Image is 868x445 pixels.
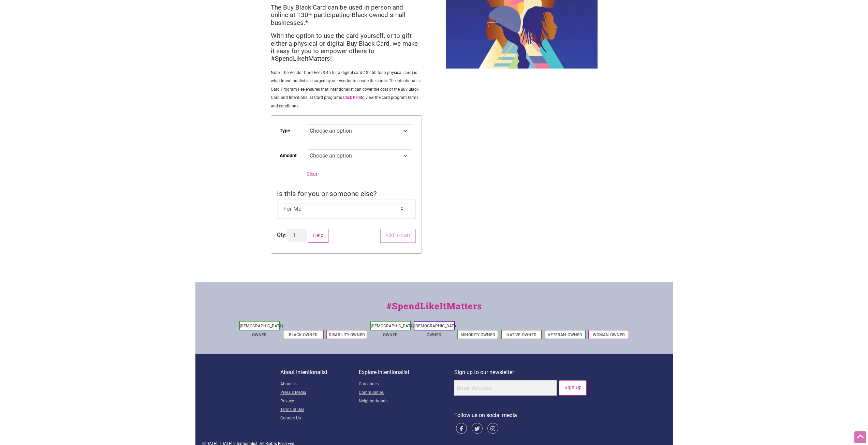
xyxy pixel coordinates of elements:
a: Contact Us [280,414,359,423]
a: Clear options [307,171,318,177]
input: Product quantity [287,229,307,242]
a: Privacy [280,397,359,406]
a: Veteran-Owned [548,332,582,337]
a: About Us [280,380,359,389]
input: Email Address [454,380,557,396]
label: Type [280,123,290,138]
label: Amount [280,148,297,163]
a: Categories [359,380,454,389]
div: #SpendLikeItMatters [195,299,673,320]
a: Neighborhoods [359,397,454,406]
a: Disability-Owned [329,332,365,337]
a: Native-Owned [506,332,536,337]
p: The Buy Black Card can be used in person and online at 130+ participating Black-owned small busin... [271,4,422,27]
a: Black-Owned [289,332,318,337]
span: Note: The Vendor Card Fee ($.45 for a digital card / $2.50 for a physical card) is what Intention... [271,70,421,108]
a: Minority-Owned [460,332,495,337]
div: Qty: [277,231,287,239]
p: Sign up to our newsletter [454,368,588,377]
span: Is this for you or someone else? [277,190,377,198]
button: Add to Cart [380,229,416,243]
p: Explore Intentionalist [359,368,454,377]
a: [DEMOGRAPHIC_DATA]-Owned [414,324,459,337]
input: Sign Up [559,380,587,396]
a: Click here [343,95,361,100]
p: About Intentionalist [280,368,359,377]
button: Help [308,229,329,243]
a: Press & Media [280,389,359,397]
div: Scroll Back to Top [854,431,866,443]
a: Terms of Use [280,406,359,414]
a: Communities [359,389,454,397]
p: With the option to use the card yourself, or to gift either a physical or digital Buy Black Card,... [271,32,422,63]
a: [DEMOGRAPHIC_DATA]-Owned [240,324,284,337]
select: Is this for you or someone else? [282,204,411,214]
p: Follow us on social media [454,411,588,420]
a: [DEMOGRAPHIC_DATA]-Owned [371,324,415,337]
a: Woman-Owned [593,332,625,337]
